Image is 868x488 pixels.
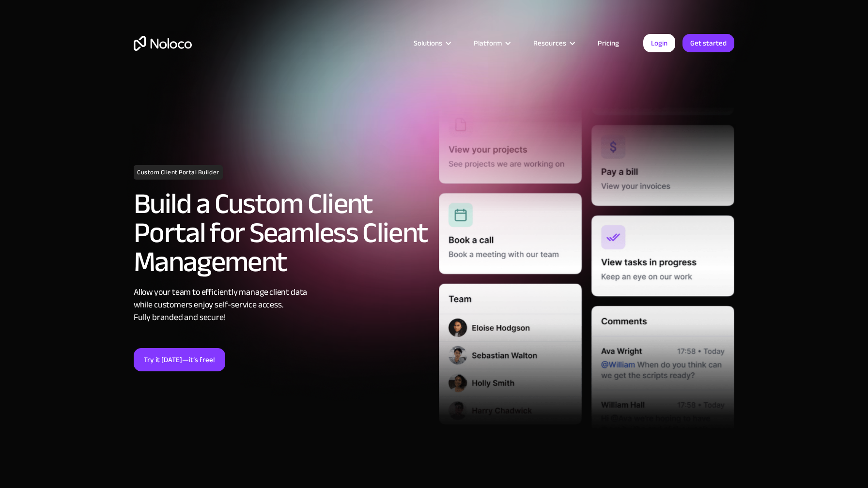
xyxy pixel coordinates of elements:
[533,37,566,49] div: Resources
[682,34,734,52] a: Get started
[521,37,586,49] div: Resources
[402,37,462,49] div: Solutions
[134,189,429,276] h2: Build a Custom Client Portal for Seamless Client Management
[134,165,223,180] h1: Custom Client Portal Builder
[643,34,675,52] a: Login
[414,37,442,49] div: Solutions
[462,37,521,49] div: Platform
[586,37,631,49] a: Pricing
[474,37,502,49] div: Platform
[134,348,225,371] a: Try it [DATE]—it’s free!
[134,36,192,51] a: home
[134,286,429,324] div: Allow your team to efficiently manage client data while customers enjoy self-service access. Full...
